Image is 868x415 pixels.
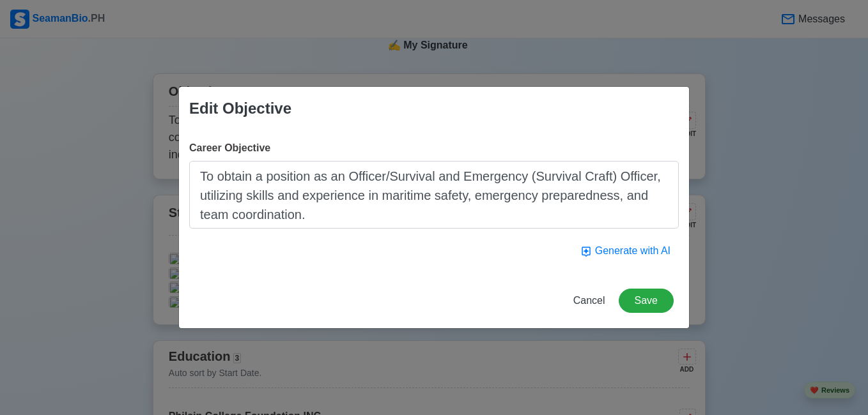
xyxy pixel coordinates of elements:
textarea: To obtain a position as an Officer/Survival and Emergency (Survival Craft) Officer, utilizing ski... [189,161,679,229]
button: Generate with AI [572,239,679,263]
button: Cancel [565,289,614,313]
div: Edit Objective [189,97,291,120]
label: Career Objective [189,140,270,156]
span: Cancel [573,295,605,306]
button: Save [619,289,674,313]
